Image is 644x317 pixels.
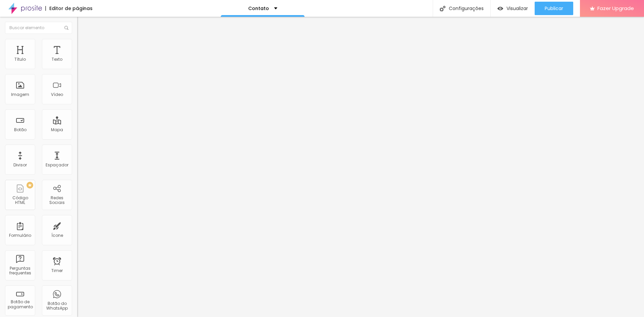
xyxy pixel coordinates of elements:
div: Timer [51,268,63,273]
button: Visualizar [491,2,535,15]
span: Visualizar [506,6,528,11]
span: Fazer Upgrade [597,5,634,11]
button: Publicar [535,2,573,15]
div: Botão do WhatsApp [44,301,70,311]
p: Contato [248,6,269,11]
div: Perguntas frequentes [7,266,33,276]
img: view-1.svg [497,6,503,11]
div: Espaçador [46,163,68,167]
div: Vídeo [51,92,63,97]
div: Botão [14,127,26,132]
input: Buscar elemento [5,22,72,34]
div: Código HTML [7,196,33,205]
div: Texto [52,57,62,62]
div: Formulário [9,233,31,238]
div: Divisor [13,163,27,167]
img: Icone [64,26,68,30]
div: Título [14,57,26,62]
div: Editor de páginas [45,6,93,11]
img: Icone [440,6,445,11]
div: Imagem [11,92,29,97]
span: Publicar [545,6,563,11]
div: Botão de pagamento [7,300,33,309]
iframe: Editor [77,17,644,317]
div: Mapa [51,127,63,132]
div: Redes Sociais [44,196,70,205]
div: Ícone [51,233,63,238]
